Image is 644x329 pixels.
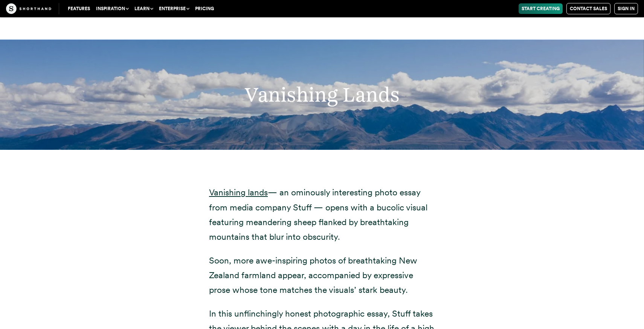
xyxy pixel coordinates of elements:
[209,187,268,198] a: Vanishing lands
[65,3,93,14] a: Features
[131,3,156,14] button: Learn
[209,185,435,244] p: — an ominously interesting photo essay from media company Stuff — opens with a bucolic visual fea...
[519,3,563,14] a: Start Creating
[192,3,217,14] a: Pricing
[209,253,435,297] p: Soon, more awe-inspiring photos of breathtaking New Zealand farmland appear, accompanied by expre...
[156,3,192,14] button: Enterprise
[93,3,131,14] button: Inspiration
[566,3,610,14] a: Contact Sales
[108,82,535,107] h2: Vanishing Lands
[6,3,51,14] img: The Craft
[614,3,638,14] a: Sign in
